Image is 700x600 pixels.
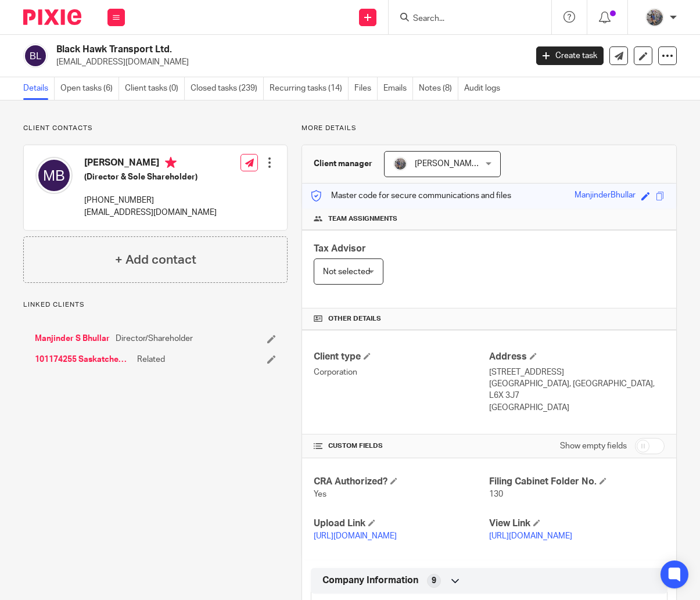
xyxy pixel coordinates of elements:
[191,77,264,100] a: Closed tasks (239)
[314,441,489,451] h4: CUSTOM FIELDS
[115,251,196,269] h4: + Add contact
[35,157,73,194] img: svg%3E
[383,77,413,100] a: Emails
[23,77,55,100] a: Details
[56,44,426,56] h2: Black Hawk Transport Ltd.
[314,518,489,530] h4: Upload Link
[393,157,407,171] img: 20160912_191538.jpg
[489,518,665,530] h4: View Link
[489,367,665,378] p: [STREET_ADDRESS]
[412,14,516,24] input: Search
[314,351,489,363] h4: Client type
[84,207,217,218] p: [EMAIL_ADDRESS][DOMAIN_NAME]
[314,490,326,498] span: Yes
[323,268,370,276] span: Not selected
[84,171,217,183] h5: (Director & Sole Shareholder)
[489,532,572,540] a: [URL][DOMAIN_NAME]
[489,402,665,414] p: [GEOGRAPHIC_DATA]
[23,9,81,25] img: Pixie
[137,354,165,365] span: Related
[23,300,288,310] p: Linked clients
[489,476,665,488] h4: Filing Cabinet Folder No.
[322,574,418,587] span: Company Information
[464,77,506,100] a: Audit logs
[489,378,665,402] p: [GEOGRAPHIC_DATA], [GEOGRAPHIC_DATA], L6X 3J7
[311,190,511,202] p: Master code for secure communications and files
[354,77,378,100] a: Files
[314,367,489,378] p: Corporation
[84,195,217,206] p: [PHONE_NUMBER]
[314,476,489,488] h4: CRA Authorized?
[314,244,366,253] span: Tax Advisor
[645,8,664,27] img: 20160912_191538.jpg
[84,157,217,171] h4: [PERSON_NAME]
[314,532,397,540] a: [URL][DOMAIN_NAME]
[35,354,131,365] a: 101174255 Saskatchewan Ltd.
[301,124,677,133] p: More details
[116,333,193,344] span: Director/Shareholder
[560,440,627,452] label: Show empty fields
[575,189,636,203] div: ManjinderBhullar
[489,490,503,498] span: 130
[56,56,519,68] p: [EMAIL_ADDRESS][DOMAIN_NAME]
[432,575,436,587] span: 9
[328,314,381,324] span: Other details
[165,157,177,168] i: Primary
[125,77,185,100] a: Client tasks (0)
[314,158,372,170] h3: Client manager
[35,333,110,344] a: Manjinder S Bhullar
[489,351,665,363] h4: Address
[23,44,48,68] img: svg%3E
[270,77,349,100] a: Recurring tasks (14)
[23,124,288,133] p: Client contacts
[536,46,604,65] a: Create task
[60,77,119,100] a: Open tasks (6)
[419,77,458,100] a: Notes (8)
[415,160,544,168] span: [PERSON_NAME] [PERSON_NAME]
[328,214,397,224] span: Team assignments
